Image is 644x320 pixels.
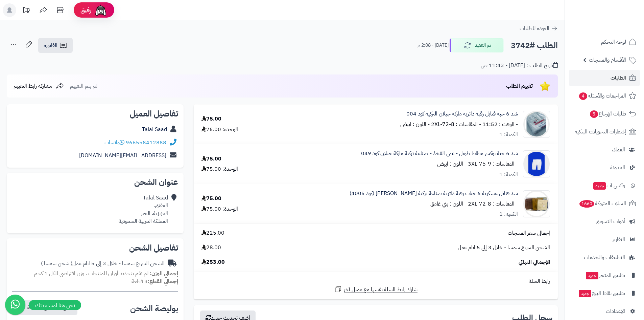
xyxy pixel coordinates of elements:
small: - اللون : ابيض [400,120,430,128]
span: 1660 [579,200,595,208]
span: ( شحن سمسا ) [41,259,72,268]
h2: تفاصيل العميل [12,110,178,118]
span: أدوات التسويق [596,217,625,226]
a: لوحة التحكم [569,34,640,50]
a: شارك رابط السلة نفسها مع عميل آخر [334,285,418,294]
span: العودة للطلبات [520,24,549,33]
a: أدوات التسويق [569,213,640,230]
a: واتساب [104,138,124,147]
small: - المقاسات : 2XL-72-8 [431,120,481,128]
a: العملاء [569,142,640,158]
span: رفيق [80,6,91,14]
span: نسخ رابط تتبع الشحنة [27,303,72,312]
a: شد فنايل عسكرية 6 حبات رقبة دائرية صناعة تركية [PERSON_NAME] (كود 4005) [350,190,518,197]
div: الكمية: 1 [499,210,518,218]
span: جديد [593,182,606,190]
span: تطبيق المتجر [585,271,625,280]
div: الشحن السريع سمسا - خلال 3 إلى 5 ايام عمل [41,260,165,268]
span: 4 [579,92,588,100]
a: المدونة [569,159,640,176]
h2: تفاصيل الشحن [12,244,178,252]
h2: عنوان الشحن [12,178,178,186]
small: [DATE] - 2:08 م [418,42,449,49]
span: الأقسام والمنتجات [589,55,626,65]
span: التقارير [612,235,625,244]
span: الشحن السريع سمسا - خلال 3 إلى 5 ايام عمل [458,244,550,252]
a: تطبيق نقاط البيعجديد [569,285,640,301]
span: التطبيقات والخدمات [584,253,625,262]
div: الوحدة: 75.00 [201,165,238,173]
a: تطبيق المتجرجديد [569,267,640,283]
div: Talal Saad العقثق، العزيزية، الخبر المملكة العربية السعودية [119,194,168,225]
span: شارك رابط السلة نفسها مع عميل آخر [344,286,418,294]
a: إشعارات التحويلات البنكية [569,124,640,140]
button: تم التنفيذ [450,38,504,52]
a: التقارير [569,231,640,248]
span: لم تقم بتحديد أوزان للمنتجات ، وزن افتراضي للكل 1 كجم [34,270,148,278]
span: جديد [579,290,591,297]
span: وآتس آب [593,181,625,190]
small: - المقاسات : 3XL-75-9 [468,160,518,168]
a: العودة للطلبات [520,24,558,33]
a: الطلبات [569,70,640,86]
span: السلات المتروكة [579,199,626,208]
div: 75.00 [201,195,221,202]
span: الإجمالي النهائي [519,258,550,266]
span: مشاركة رابط التقييم [14,82,52,90]
span: 5 [590,110,598,118]
a: تحديثات المنصة [18,3,35,19]
span: 253.00 [201,258,225,266]
a: [EMAIL_ADDRESS][DOMAIN_NAME] [79,151,166,159]
img: 1752663822-WhatsApp%20Image%202025-07-16%20at%201.29.39%20PM-90x90.jpeg [523,190,550,217]
span: 28.00 [201,244,221,252]
a: وآتس آبجديد [569,177,640,194]
span: الإعدادات [606,306,625,316]
a: شد 6 حبة بوكسر مطاط طويل - نص الفخذ - صناعة تركية ماركة جيلان كود 049 [361,150,518,157]
span: لم يتم التقييم [70,82,97,90]
img: ai-face.png [94,3,108,17]
a: التطبيقات والخدمات [569,249,640,265]
div: 75.00 [201,115,221,123]
span: المراجعات والأسئلة [578,91,626,101]
a: شد 6 حبة فنايل رقبة دائرية ماركة جيلان التركية كود 004 [406,110,518,118]
div: الوحدة: 75.00 [201,205,238,213]
span: لوحة التحكم [601,37,626,47]
img: logo-2.png [598,8,638,22]
a: 966558412888 [126,138,166,147]
span: الفاتورة [44,41,57,49]
a: السلات المتروكة1660 [569,195,640,212]
span: الطلبات [611,73,626,83]
strong: إجمالي القطع: [148,277,178,285]
div: الكمية: 1 [499,131,518,138]
span: تقييم الطلب [506,82,533,90]
span: المدونة [610,163,625,172]
small: - الوقت : 11:52 [482,120,518,128]
span: 225.00 [201,229,224,237]
small: - اللون : ابيض [437,160,467,168]
small: 3 قطعة [132,277,178,285]
a: طلبات الإرجاع5 [569,106,640,122]
span: إجمالي سعر المنتجات [508,229,550,237]
small: - المقاسات : 2XL-72-8 [468,200,518,208]
div: 75.00 [201,155,221,163]
span: إشعارات التحويلات البنكية [575,127,626,136]
strong: إجمالي الوزن: [150,270,178,278]
img: 1730194496-049-1-90x90.png [523,150,550,177]
div: رابط السلة [196,277,555,285]
a: مشاركة رابط التقييم [14,82,64,90]
a: Talal Saad [142,125,167,133]
div: الكمية: 1 [499,171,518,178]
span: جديد [586,272,598,279]
span: طلبات الإرجاع [589,109,626,119]
span: تطبيق نقاط البيع [578,289,625,298]
div: تاريخ الطلب : [DATE] - 11:43 ص [481,62,558,69]
h2: بوليصة الشحن [130,304,178,313]
a: الإعدادات [569,303,640,319]
img: 1752833866-WhatsApp%20Image%202025-07-18%20at%201.05.46%20PM-90x90.jpeg [523,111,550,138]
h2: الطلب #3742 [511,39,558,52]
div: الوحدة: 75.00 [201,126,238,133]
small: - اللون : بني غامق [430,200,467,208]
a: المراجعات والأسئلة4 [569,88,640,104]
a: الفاتورة [38,38,73,53]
